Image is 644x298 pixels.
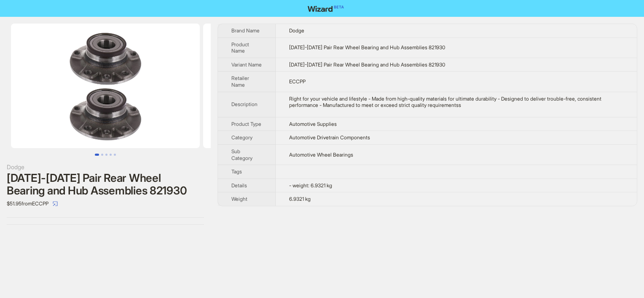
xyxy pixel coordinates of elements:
span: Retailer Name [231,75,249,88]
button: Go to slide 4 [110,154,112,156]
img: 2003-2016 Pair Rear Wheel Bearing and Hub Assemblies 821930 2003-2016 Pair Rear Wheel Bearing and... [11,24,200,148]
span: select [53,201,58,206]
button: Go to slide 1 [95,154,99,156]
span: Details [231,182,247,189]
span: Product Name [231,41,249,54]
span: Automotive Drivetrain Components [289,134,370,141]
button: Go to slide 5 [114,154,116,156]
div: Right for your vehicle and lifestyle - Made from high-quality materials for ultimate durability -... [289,96,623,109]
div: $51.95 from ECCPP [7,197,204,210]
span: Automotive Wheel Bearings [289,152,353,158]
img: 2003-2016 Pair Rear Wheel Bearing and Hub Assemblies 821930 2003-2016 Pair Rear Wheel Bearing and... [203,24,392,148]
span: Product Type [231,121,261,127]
button: Go to slide 3 [105,154,107,156]
span: Dodge [289,27,304,34]
span: - weight: 6.9321 kg [289,182,332,189]
span: Brand Name [231,27,260,34]
button: Go to slide 2 [101,154,103,156]
div: Dodge [7,162,204,172]
span: Automotive Supplies [289,121,337,127]
span: ECCPP [289,78,306,85]
span: Variant Name [231,61,262,68]
span: Description [231,101,258,107]
span: 6.9321 kg [289,196,311,202]
span: Tags [231,168,242,175]
span: Category [231,134,252,141]
span: [DATE]-[DATE] Pair Rear Wheel Bearing and Hub Assemblies 821930 [289,61,445,68]
span: [DATE]-[DATE] Pair Rear Wheel Bearing and Hub Assemblies 821930 [289,44,445,51]
span: Sub Category [231,148,252,161]
div: [DATE]-[DATE] Pair Rear Wheel Bearing and Hub Assemblies 821930 [7,172,204,197]
span: Weight [231,196,247,202]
